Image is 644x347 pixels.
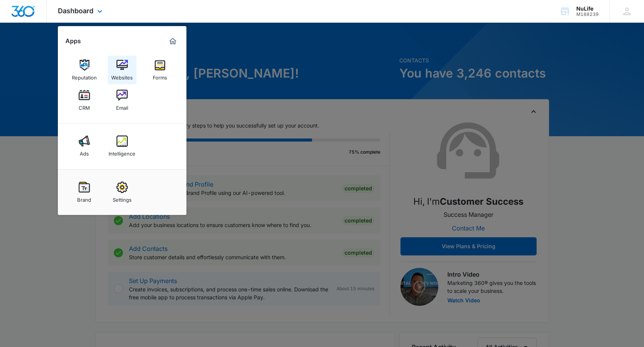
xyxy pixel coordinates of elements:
a: CRM [70,86,99,115]
h2: Apps [65,37,81,45]
div: CRM [79,101,90,111]
a: Brand [70,178,99,207]
div: Reputation [72,71,97,81]
a: Ads [70,132,99,160]
div: Websites [111,71,133,81]
div: Intelligence [109,147,135,157]
div: Brand [77,193,91,203]
div: Email [116,101,128,111]
div: account id [576,12,599,17]
a: Marketing 360® Dashboard [167,35,179,47]
a: Reputation [70,56,99,84]
a: Intelligence [108,132,137,160]
a: Settings [108,178,137,207]
a: Websites [108,56,137,84]
a: Email [108,86,137,115]
div: Settings [113,193,132,203]
span: Dashboard [58,7,93,15]
div: Forms [153,71,167,81]
div: account name [576,6,599,12]
a: Forms [146,56,174,84]
div: Ads [80,147,89,157]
